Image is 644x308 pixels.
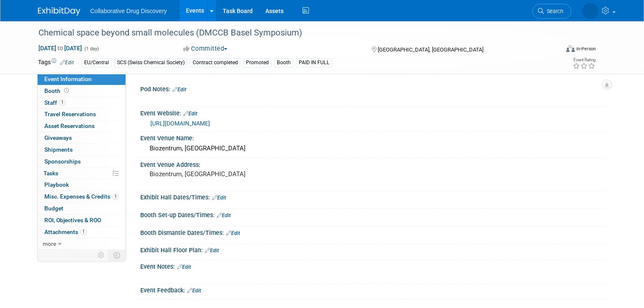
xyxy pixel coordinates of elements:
[378,46,483,53] span: [GEOGRAPHIC_DATA], [GEOGRAPHIC_DATA]
[140,284,606,295] div: Event Feedback:
[56,45,64,52] span: to
[80,229,87,235] span: 1
[513,44,596,57] div: Event Format
[82,58,112,67] div: EU/Central
[172,87,186,93] a: Edit
[44,87,71,94] span: Booth
[190,58,240,67] div: Contract completed
[94,250,109,261] td: Personalize Event Tab Strip
[38,191,126,202] a: Misc. Expenses & Credits1
[140,191,606,202] div: Exhibit Hall Dates/Times:
[44,205,63,212] span: Budget
[84,46,99,52] span: (1 day)
[44,158,81,165] span: Sponsorships
[147,142,600,155] div: Biozentrum, [GEOGRAPHIC_DATA]
[90,8,167,14] span: Collaborative Drug Discovery
[140,226,606,237] div: Booth Dismantle Dates/Times:
[150,170,325,178] pre: Biozentrum, [GEOGRAPHIC_DATA]
[38,238,126,250] a: more
[108,250,126,261] td: Toggle Event Tabs
[44,217,101,224] span: ROI, Objectives & ROO
[44,146,73,153] span: Shipments
[59,99,65,106] span: 1
[573,58,595,62] div: Event Rating
[544,8,563,14] span: Search
[243,58,271,67] div: Promoted
[212,195,226,201] a: Edit
[205,248,219,253] a: Edit
[38,74,126,85] a: Event Information
[226,230,240,236] a: Edit
[44,76,92,82] span: Event Information
[140,158,606,169] div: Event Venue Address:
[44,134,72,141] span: Giveaways
[60,60,74,65] a: Edit
[38,85,126,97] a: Booth
[180,44,231,53] button: Committed
[140,244,606,255] div: Exhibit Hall Floor Plan:
[44,229,87,235] span: Attachments
[44,99,65,106] span: Staff
[217,213,231,218] a: Edit
[115,58,187,67] div: SCS (Swiss Chemical Society)
[140,107,606,118] div: Event Website:
[38,132,126,144] a: Giveaways
[38,168,126,179] a: Tasks
[44,123,95,129] span: Asset Reservations
[582,3,598,19] img: Amanda Briggs
[38,203,126,214] a: Budget
[187,288,201,294] a: Edit
[44,181,69,188] span: Playbook
[566,45,575,52] img: Format-Inperson.png
[576,46,596,52] div: In-Person
[38,44,82,52] span: [DATE] [DATE]
[38,144,126,155] a: Shipments
[140,132,606,142] div: Event Venue Name:
[532,4,571,19] a: Search
[38,7,80,16] img: ExhibitDay
[35,25,548,41] div: Chemical space beyond small molecules (DMCCB Basel Symposium)
[38,58,74,68] td: Tags
[38,97,126,109] a: Staff1
[38,156,126,167] a: Sponsorships
[38,109,126,120] a: Travel Reservations
[44,193,119,200] span: Misc. Expenses & Credits
[38,179,126,191] a: Playbook
[38,226,126,238] a: Attachments1
[177,264,191,270] a: Edit
[112,194,119,200] span: 1
[140,260,606,271] div: Event Notes:
[140,209,606,220] div: Booth Set-up Dates/Times:
[296,58,332,67] div: PAID IN FULL
[43,240,56,247] span: more
[38,120,126,132] a: Asset Reservations
[274,58,293,67] div: Booth
[44,170,58,177] span: Tasks
[44,111,96,117] span: Travel Reservations
[140,83,606,94] div: Pod Notes:
[38,215,126,226] a: ROI, Objectives & ROO
[150,120,210,127] a: [URL][DOMAIN_NAME]
[183,111,197,117] a: Edit
[63,87,71,94] span: Booth not reserved yet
